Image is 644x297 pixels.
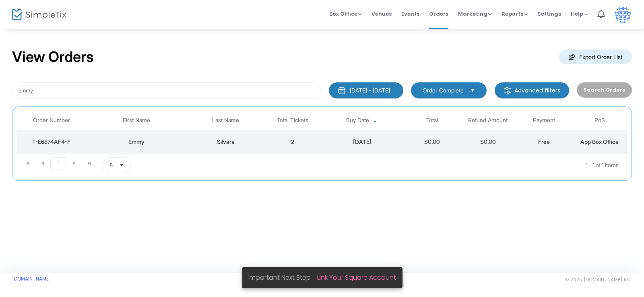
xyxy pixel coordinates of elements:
span: Venues [372,4,392,24]
span: Marketing [458,10,492,18]
button: Select [467,86,478,95]
td: $0.00 [404,130,460,154]
m-button: Advanced filters [495,82,569,98]
span: Last Name [212,117,239,124]
td: $0.00 [460,130,516,154]
span: Buy Date [346,117,369,124]
span: 8 [109,161,113,169]
th: Total [404,111,460,130]
span: Order Number [33,117,70,124]
button: [DATE] - [DATE] [329,82,403,98]
div: 9/22/2025 [323,138,402,146]
div: [DATE] - [DATE] [350,86,390,94]
a: [DOMAIN_NAME] [12,276,51,282]
span: Orders [429,4,448,24]
span: Reports [502,10,528,18]
span: © 2025 [DOMAIN_NAME] Inc. [565,277,632,283]
span: PoS [594,117,605,124]
span: Payment [533,117,555,124]
a: Link Your Square Account [317,273,396,282]
th: Refund Amount [460,111,516,130]
td: 2 [265,130,321,154]
button: Select [116,158,127,173]
h2: View Orders [12,48,94,66]
div: T-E6874AF4-F [19,138,84,146]
span: Sortable [372,117,378,124]
span: App Box Office [580,138,619,145]
div: Data table [17,111,627,154]
img: filter [504,86,512,94]
th: Total Tickets [265,111,321,130]
m-button: Export Order List [559,49,632,64]
kendo-pager-info: 1 - 1 of 1 items [211,157,619,173]
span: Important Next Step [248,273,317,282]
div: Emmy [88,138,185,146]
img: monthly [338,86,346,94]
span: Settings [537,4,561,24]
span: Order Complete [423,86,464,94]
span: Box Office [329,10,362,18]
input: Search by name, email, phone, order number, ip address, or last 4 digits of card [12,82,321,99]
span: Help [571,10,588,18]
div: Silvara [189,138,263,146]
span: Page 1 [50,157,66,170]
span: Free [538,138,550,145]
span: First Name [123,117,150,124]
span: Events [401,4,419,24]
